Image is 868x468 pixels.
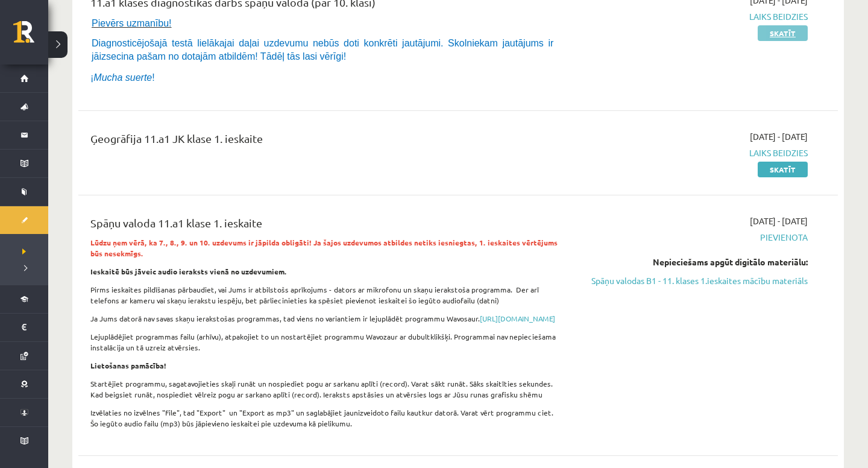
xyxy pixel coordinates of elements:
strong: Lūdzu ņem vērā, ka 7., 8., 9. un 10. uzdevums ir jāpilda obligāti! Ja šajos uzdevumos atbildes ne... [90,238,558,258]
span: Laiks beidzies [580,10,808,23]
p: Izvēlaties no izvēlnes "File", tad "Export" un "Export as mp3" un saglabājiet jaunizveidoto failu... [90,407,562,429]
p: Startējiet programmu, sagatavojieties skaļi runāt un nospiediet pogu ar sarkanu aplīti (record). ... [90,378,562,400]
p: Pirms ieskaites pildīšanas pārbaudiet, vai Jums ir atbilstošs aprīkojums - dators ar mikrofonu un... [90,284,562,306]
span: ¡ ! [90,72,155,83]
i: Mucha suerte [93,72,152,83]
p: Ja Jums datorā nav savas skaņu ierakstošas programmas, tad viens no variantiem ir lejuplādēt prog... [90,313,562,324]
div: Ģeogrāfija 11.a1 JK klase 1. ieskaite [90,130,562,153]
span: Pievērs uzmanību! [92,18,172,28]
span: Diagnosticējošajā testā lielākajai daļai uzdevumu nebūs doti konkrēti jautājumi. Skolniekam jautā... [92,38,553,62]
span: [DATE] - [DATE] [750,130,808,143]
strong: Lietošanas pamācība! [90,361,166,370]
strong: Ieskaitē būs jāveic audio ieraksts vienā no uzdevumiem. [90,267,287,276]
a: Skatīt [758,25,808,41]
p: Lejuplādējiet programmas failu (arhīvu), atpakojiet to un nostartējiet programmu Wavozaur ar dubu... [90,331,562,353]
span: Laiks beidzies [580,147,808,159]
a: Skatīt [758,162,808,177]
a: Spāņu valodas B1 - 11. klases 1.ieskaites mācību materiāls [580,274,808,287]
a: [URL][DOMAIN_NAME] [480,314,555,323]
div: Nepieciešams apgūt digitālo materiālu: [580,256,808,268]
span: Pievienota [580,231,808,244]
span: [DATE] - [DATE] [750,215,808,227]
a: Rīgas 1. Tālmācības vidusskola [13,21,48,51]
div: Spāņu valoda 11.a1 klase 1. ieskaite [90,215,562,237]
